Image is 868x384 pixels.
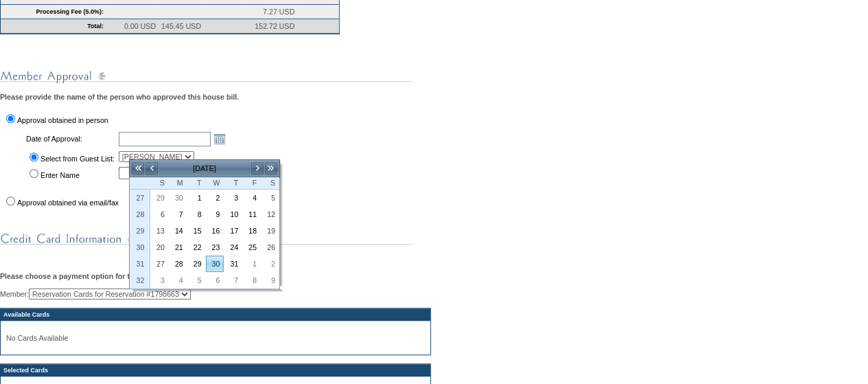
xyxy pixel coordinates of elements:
[150,272,169,289] td: Sunday, August 03, 2025
[169,190,187,205] a: 30
[187,272,206,289] td: Tuesday, August 05, 2025
[207,223,224,238] a: 16
[17,116,108,124] label: Approval obtained in person
[169,177,187,190] th: Monday
[206,223,224,239] td: Wednesday, July 16, 2025
[188,240,205,255] a: 22
[243,190,260,205] a: 4
[261,190,279,205] a: 5
[130,190,150,206] th: 27
[150,239,169,256] td: Sunday, July 20, 2025
[187,190,206,206] td: Tuesday, July 01, 2025
[224,223,242,239] td: Thursday, July 17, 2025
[242,206,261,223] td: Friday, July 11, 2025
[169,273,187,288] a: 4
[151,207,168,222] a: 6
[261,272,279,289] td: Saturday, August 09, 2025
[243,273,260,288] a: 8
[242,190,261,206] td: Friday, July 04, 2025
[242,177,261,190] th: Friday
[131,161,145,175] a: <<
[150,190,169,206] td: Sunday, June 29, 2025
[206,239,224,256] td: Wednesday, July 23, 2025
[206,272,224,289] td: Wednesday, August 06, 2025
[261,273,279,288] a: 9
[151,223,168,238] a: 13
[224,223,242,238] a: 17
[145,161,159,175] a: <
[261,240,279,255] a: 26
[261,206,279,223] td: Saturday, July 12, 2025
[130,223,150,239] th: 29
[207,190,224,205] a: 2
[206,256,224,272] td: Wednesday, July 30, 2025
[169,256,187,271] a: 28
[151,273,168,288] a: 3
[151,256,168,271] a: 27
[242,256,261,272] td: Friday, August 01, 2025
[207,207,224,222] a: 9
[224,177,242,190] th: Thursday
[188,190,205,205] a: 1
[261,223,279,239] td: Saturday, July 19, 2025
[242,272,261,289] td: Friday, August 08, 2025
[224,239,242,256] td: Thursday, July 24, 2025
[169,240,187,255] a: 21
[261,239,279,256] td: Saturday, July 26, 2025
[224,240,242,255] a: 24
[242,239,261,256] td: Friday, July 25, 2025
[243,240,260,255] a: 25
[169,206,187,223] td: Monday, July 07, 2025
[151,240,168,255] a: 20
[263,8,294,16] span: 7.27 USD
[212,131,227,146] a: Open the calendar popup.
[169,272,187,289] td: Monday, August 04, 2025
[255,22,294,30] span: 152.72 USD
[1,19,106,34] td: Total:
[17,199,119,207] label: Approval obtained via email/fax
[243,256,260,271] a: 1
[224,206,242,223] td: Thursday, July 10, 2025
[6,334,425,342] p: No Cards Available
[261,256,279,272] td: Saturday, August 02, 2025
[250,161,264,175] a: >
[243,223,260,238] a: 18
[169,223,187,239] td: Monday, July 14, 2025
[224,256,242,271] a: 31
[150,223,169,239] td: Sunday, July 13, 2025
[261,223,279,238] a: 19
[25,130,116,148] td: Date of Approval:
[188,273,205,288] a: 5
[187,239,206,256] td: Tuesday, July 22, 2025
[224,207,242,222] a: 10
[130,206,150,223] th: 28
[242,223,261,239] td: Friday, July 18, 2025
[207,256,224,271] a: 30
[206,177,224,190] th: Wednesday
[261,256,279,271] a: 2
[161,22,201,30] span: 145.45 USD
[187,223,206,239] td: Tuesday, July 15, 2025
[264,161,278,175] a: >>
[1,364,430,376] td: Selected Cards
[188,256,205,271] a: 29
[169,256,187,272] td: Monday, July 28, 2025
[207,273,224,288] a: 6
[169,190,187,206] td: Monday, June 30, 2025
[224,256,242,272] td: Thursday, July 31, 2025
[130,256,150,272] th: 31
[40,155,115,163] label: Select from Guest List:
[224,190,242,206] td: Thursday, July 03, 2025
[243,207,260,222] a: 11
[150,256,169,272] td: Sunday, July 27, 2025
[130,239,150,256] th: 30
[159,161,250,176] td: [DATE]
[224,190,242,205] a: 3
[187,177,206,190] th: Tuesday
[1,308,430,321] td: Available Cards
[124,22,156,30] span: 0.00 USD
[1,5,106,19] td: Processing Fee (5.0%):
[151,190,168,205] a: 29
[169,239,187,256] td: Monday, July 21, 2025
[150,206,169,223] td: Sunday, July 06, 2025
